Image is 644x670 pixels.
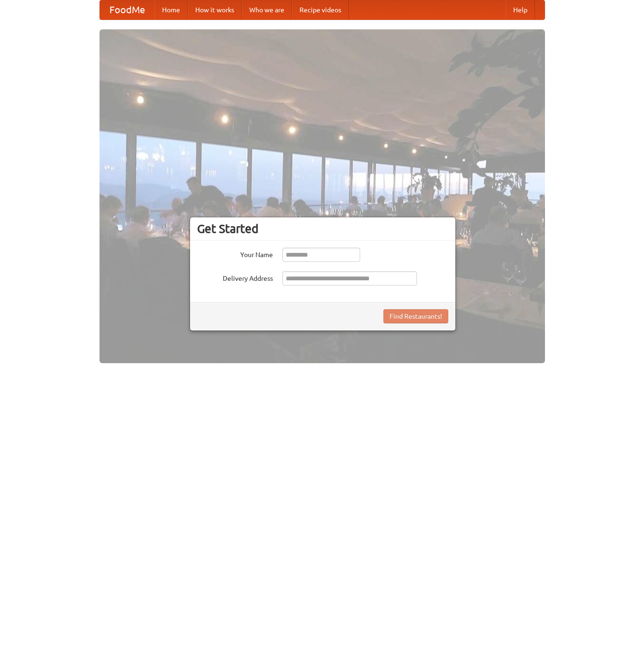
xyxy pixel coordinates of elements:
[292,0,349,19] a: Recipe videos
[197,271,273,283] label: Delivery Address
[242,0,292,19] a: Who we are
[197,248,273,259] label: Your Name
[506,0,535,19] a: Help
[154,0,188,19] a: Home
[383,309,448,323] button: Find Restaurants!
[188,0,242,19] a: How it works
[197,222,448,236] h3: Get Started
[100,0,154,19] a: FoodMe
